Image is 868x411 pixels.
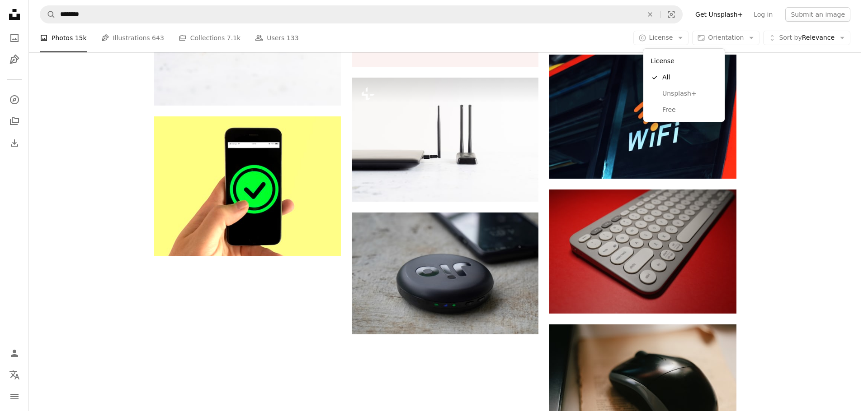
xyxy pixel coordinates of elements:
span: Free [662,106,717,115]
div: License [643,49,725,122]
button: License [633,31,689,45]
div: License [647,52,721,69]
span: License [649,34,673,41]
button: Orientation [692,31,759,45]
span: All [662,73,717,82]
span: Unsplash+ [662,89,717,98]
